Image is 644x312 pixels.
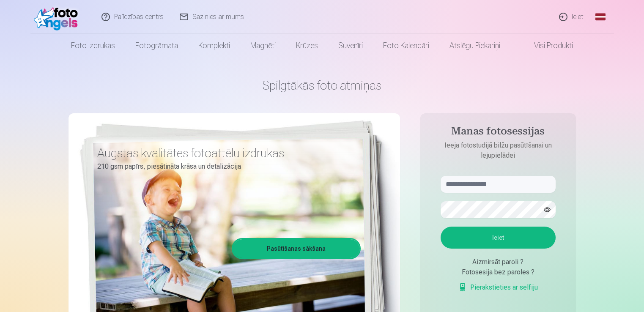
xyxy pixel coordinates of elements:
a: Pasūtīšanas sākšana [233,239,359,258]
p: Ieeja fotostudijā bilžu pasūtīšanai un lejupielādei [432,140,564,161]
a: Foto izdrukas [61,34,125,57]
h3: Augstas kvalitātes fotoattēlu izdrukas [97,145,354,161]
a: Komplekti [188,34,240,57]
p: 210 gsm papīrs, piesātināta krāsa un detalizācija [97,161,354,172]
a: Magnēti [240,34,286,57]
a: Krūzes [286,34,328,57]
a: Pierakstieties ar selfiju [458,282,538,293]
button: Ieiet [441,227,556,249]
a: Fotogrāmata [125,34,188,57]
a: Suvenīri [328,34,373,57]
div: Fotosesija bez paroles ? [441,267,556,277]
img: /fa1 [34,3,82,30]
a: Atslēgu piekariņi [439,34,510,57]
div: Aizmirsāt paroli ? [441,257,556,267]
a: Visi produkti [510,34,583,57]
h1: Spilgtākās foto atmiņas [69,78,576,93]
a: Foto kalendāri [373,34,439,57]
h4: Manas fotosessijas [432,125,564,140]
